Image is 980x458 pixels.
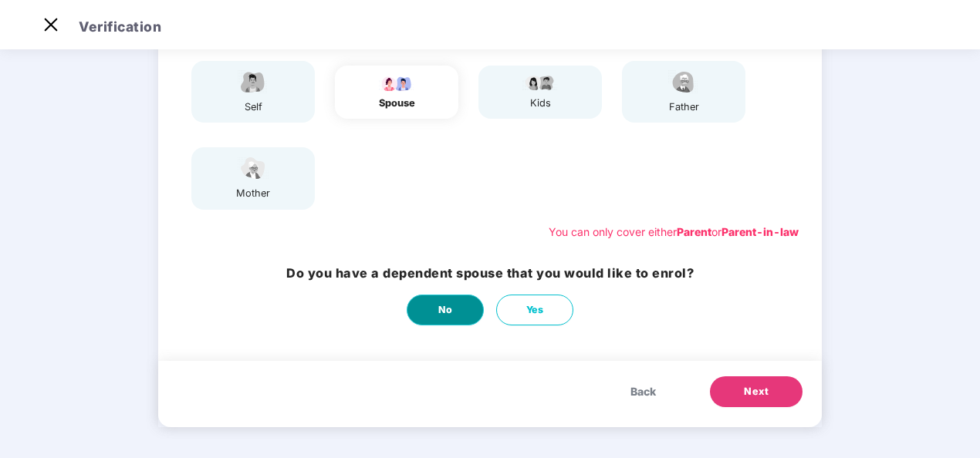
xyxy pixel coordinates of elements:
[234,186,272,201] div: mother
[377,73,416,92] img: svg+xml;base64,PHN2ZyB4bWxucz0iaHR0cDovL3d3dy53My5vcmcvMjAwMC9zdmciIHdpZHRoPSI5Ny44OTciIGhlaWdodD...
[710,376,803,407] button: Next
[234,99,272,115] div: self
[721,225,799,238] b: Parent-in-law
[377,96,416,111] div: spouse
[496,295,573,325] button: Yes
[630,383,656,400] span: Back
[521,96,559,111] div: kids
[407,295,484,325] button: No
[234,155,272,182] img: svg+xml;base64,PHN2ZyB4bWxucz0iaHR0cDovL3d3dy53My5vcmcvMjAwMC9zdmciIHdpZHRoPSI1NCIgaGVpZ2h0PSIzOC...
[526,302,544,318] span: Yes
[549,224,799,241] div: You can only cover either or
[521,73,559,92] img: svg+xml;base64,PHN2ZyB4bWxucz0iaHR0cDovL3d3dy53My5vcmcvMjAwMC9zdmciIHdpZHRoPSI3OS4wMzciIGhlaWdodD...
[664,99,703,115] div: father
[286,264,694,283] h3: Do you have a dependent spouse that you would like to enrol?
[438,302,453,318] span: No
[234,69,272,96] img: svg+xml;base64,PHN2ZyBpZD0iRW1wbG95ZWVfbWFsZSIgeG1sbnM9Imh0dHA6Ly93d3cudzMub3JnLzIwMDAvc3ZnIiB3aW...
[615,376,671,407] button: Back
[677,225,711,238] b: Parent
[664,69,703,96] img: svg+xml;base64,PHN2ZyBpZD0iRmF0aGVyX2ljb24iIHhtbG5zPSJodHRwOi8vd3d3LnczLm9yZy8yMDAwL3N2ZyIgeG1sbn...
[744,384,769,399] span: Next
